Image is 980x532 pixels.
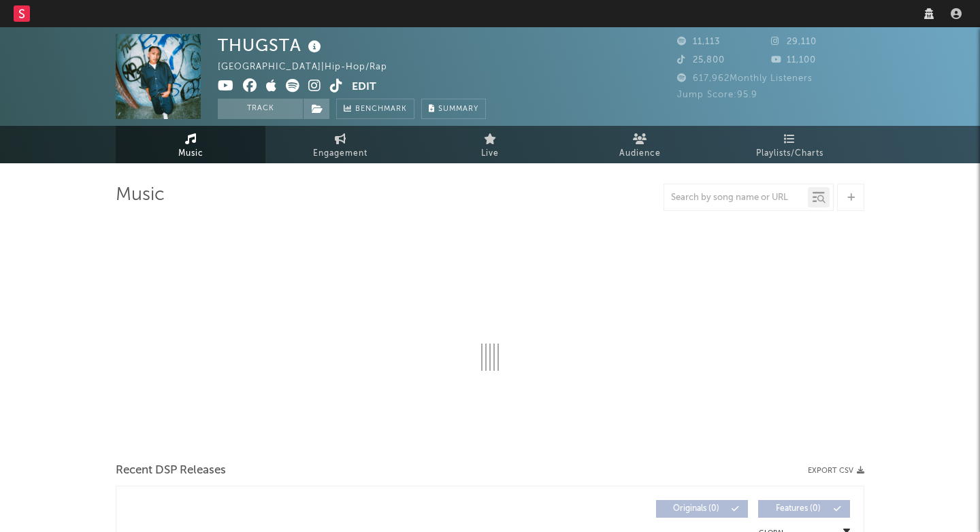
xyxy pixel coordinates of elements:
a: Audience [565,126,715,163]
span: Recent DSP Releases [116,463,226,479]
span: Benchmark [355,101,407,118]
span: Audience [619,146,661,162]
button: Edit [352,79,376,96]
div: THUGSTA [218,34,325,56]
span: 11,113 [677,37,720,46]
div: [GEOGRAPHIC_DATA] | Hip-Hop/Rap [218,59,403,76]
button: Track [218,99,303,119]
span: Originals ( 0 ) [665,505,728,513]
span: Live [481,146,499,162]
span: Summary [438,105,478,113]
span: Features ( 0 ) [767,505,830,513]
span: 25,800 [677,56,725,65]
button: Export CSV [808,467,864,475]
input: Search by song name or URL [664,193,808,203]
button: Features(0) [758,500,850,518]
a: Benchmark [336,99,414,119]
span: Music [178,146,203,162]
button: Originals(0) [656,500,748,518]
span: 11,100 [771,56,816,65]
a: Music [116,126,265,163]
span: 617,962 Monthly Listeners [677,74,813,83]
span: Playlists/Charts [756,146,823,162]
a: Live [415,126,565,163]
span: 29,110 [771,37,817,46]
span: Engagement [313,146,367,162]
span: Jump Score: 95.9 [677,90,757,99]
a: Playlists/Charts [715,126,864,163]
a: Engagement [265,126,415,163]
button: Summary [421,99,486,119]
